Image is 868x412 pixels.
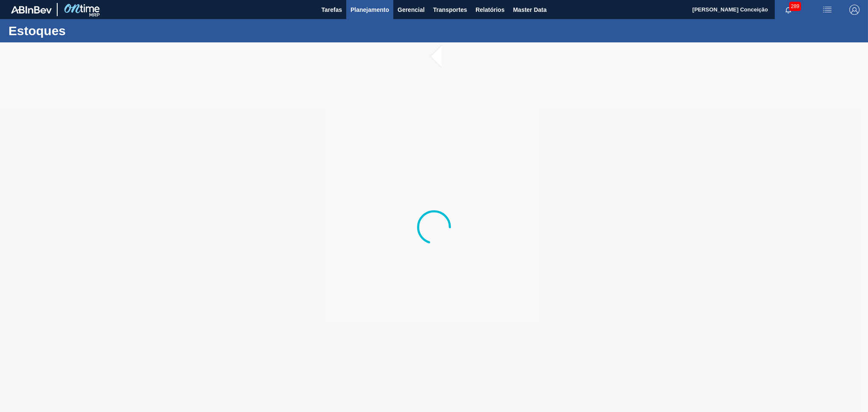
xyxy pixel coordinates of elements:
[775,4,802,16] button: Notificações
[849,5,860,15] img: Logout
[11,6,52,14] img: TNhmsLtSVTkK8tSr43FrP2fwEKptu5GPRR3wAAAABJRU5ErkJggg==
[513,5,546,15] span: Master Data
[822,5,832,15] img: userActions
[433,5,467,15] span: Transportes
[789,2,801,11] span: 289
[8,26,159,36] h1: Estoques
[351,5,389,15] span: Planejamento
[476,5,504,15] span: Relatórios
[321,5,342,15] span: Tarefas
[398,5,425,15] span: Gerencial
